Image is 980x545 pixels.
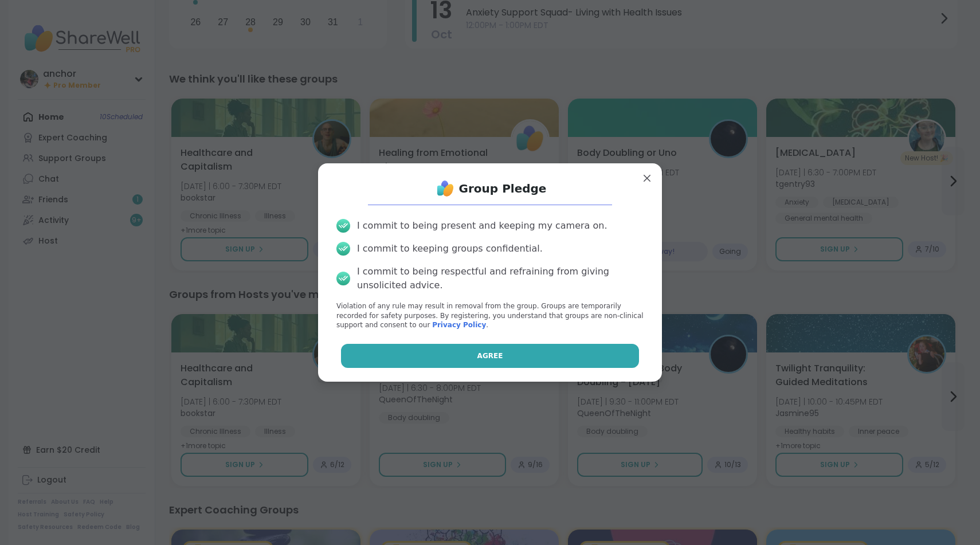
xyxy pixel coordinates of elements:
[459,181,547,197] h1: Group Pledge
[432,321,486,329] a: Privacy Policy
[357,265,644,292] div: I commit to being respectful and refraining from giving unsolicited advice.
[357,242,543,256] div: I commit to keeping groups confidential.
[341,344,640,368] button: Agree
[477,351,503,361] span: Agree
[336,301,644,330] p: Violation of any rule may result in removal from the group. Groups are temporarily recorded for s...
[434,177,457,200] img: ShareWell Logo
[357,219,607,233] div: I commit to being present and keeping my camera on.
